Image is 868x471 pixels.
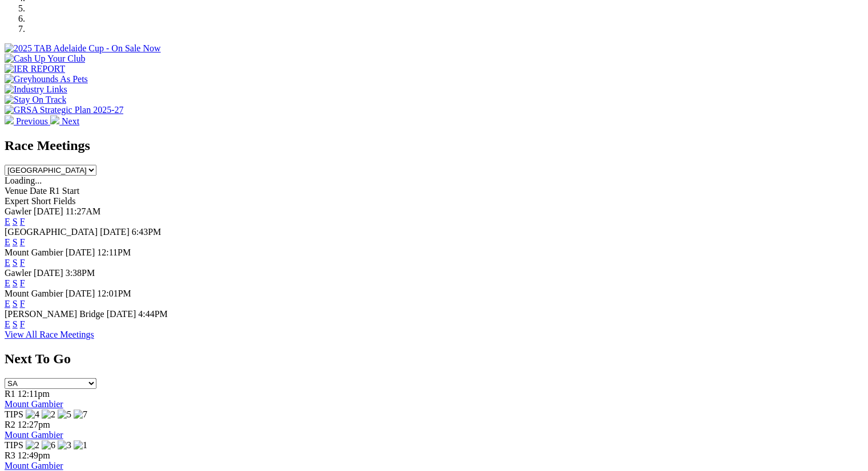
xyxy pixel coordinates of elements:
[50,116,79,126] a: Next
[66,268,95,278] span: 3:38PM
[5,95,66,105] img: Stay On Track
[66,289,95,298] span: [DATE]
[5,138,863,153] h2: Race Meetings
[20,258,25,267] a: F
[5,351,863,367] h2: Next To Go
[66,206,101,216] span: 11:27AM
[5,309,104,319] span: [PERSON_NAME] Bridge
[5,268,31,278] span: Gawler
[66,247,95,257] span: [DATE]
[5,319,10,329] a: E
[16,116,48,126] span: Previous
[18,420,50,429] span: 12:27pm
[49,186,79,196] span: R1 Start
[34,268,63,278] span: [DATE]
[26,409,39,420] img: 4
[74,440,87,450] img: 1
[13,258,18,267] a: S
[74,409,87,420] img: 7
[58,440,71,450] img: 3
[26,440,39,450] img: 2
[53,196,75,206] span: Fields
[5,237,10,247] a: E
[5,258,10,267] a: E
[132,227,162,237] span: 6:43PM
[5,399,63,409] a: Mount Gambier
[5,105,123,115] img: GRSA Strategic Plan 2025-27
[20,299,25,308] a: F
[18,389,50,399] span: 12:11pm
[5,186,27,196] span: Venue
[5,289,63,298] span: Mount Gambier
[5,74,88,84] img: Greyhounds As Pets
[5,176,42,185] span: Loading...
[30,186,47,196] span: Date
[13,278,18,288] a: S
[5,217,10,226] a: E
[5,409,23,419] span: TIPS
[20,278,25,288] a: F
[42,409,55,420] img: 2
[18,450,50,460] span: 12:49pm
[62,116,79,126] span: Next
[107,309,136,319] span: [DATE]
[5,389,15,399] span: R1
[138,309,168,319] span: 4:44PM
[5,196,29,206] span: Expert
[58,409,71,420] img: 5
[5,84,67,95] img: Industry Links
[100,227,130,237] span: [DATE]
[5,247,63,257] span: Mount Gambier
[13,217,18,226] a: S
[5,420,15,429] span: R2
[5,461,63,470] a: Mount Gambier
[5,440,23,450] span: TIPS
[5,64,65,74] img: IER REPORT
[20,319,25,329] a: F
[20,237,25,247] a: F
[5,450,15,460] span: R3
[5,278,10,288] a: E
[42,440,55,450] img: 6
[5,330,94,339] a: View All Race Meetings
[50,115,59,124] img: chevron-right-pager-white.svg
[5,115,14,124] img: chevron-left-pager-white.svg
[5,227,98,237] span: [GEOGRAPHIC_DATA]
[97,247,131,257] span: 12:11PM
[20,217,25,226] a: F
[5,206,31,216] span: Gawler
[34,206,63,216] span: [DATE]
[13,319,18,329] a: S
[5,116,50,126] a: Previous
[97,289,131,298] span: 12:01PM
[5,43,161,54] img: 2025 TAB Adelaide Cup - On Sale Now
[5,299,10,308] a: E
[13,299,18,308] a: S
[31,196,51,206] span: Short
[5,430,63,440] a: Mount Gambier
[5,54,85,64] img: Cash Up Your Club
[13,237,18,247] a: S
